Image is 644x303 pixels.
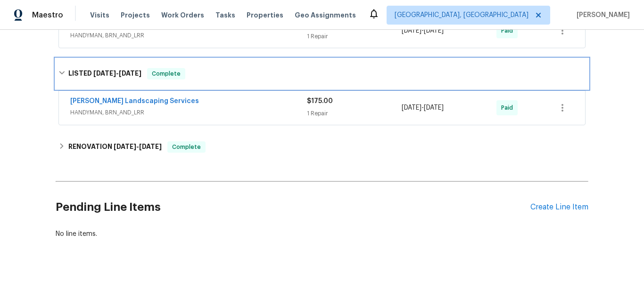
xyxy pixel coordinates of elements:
span: Work Orders [161,10,204,20]
span: [DATE] [402,27,421,34]
span: [PERSON_NAME] [573,10,630,20]
div: 1 Repair [307,32,402,41]
span: [DATE] [119,70,141,77]
span: [DATE] [93,70,116,77]
div: LISTED [DATE]-[DATE]Complete [56,59,588,89]
span: Maestro [32,10,63,20]
span: [DATE] [402,104,421,111]
div: No line items. [56,229,588,239]
div: Create Line Item [530,203,588,212]
span: [DATE] [424,27,444,34]
span: Tasks [215,12,235,18]
span: - [93,70,141,77]
span: Paid [501,103,517,113]
span: Complete [148,69,184,78]
span: [GEOGRAPHIC_DATA], [GEOGRAPHIC_DATA] [395,10,528,20]
span: [DATE] [114,143,136,150]
span: - [402,103,444,113]
span: Visits [90,10,109,20]
span: [DATE] [139,143,162,150]
span: Paid [501,26,517,35]
h2: Pending Line Items [56,185,530,229]
h6: LISTED [68,68,141,79]
span: HANDYMAN, BRN_AND_LRR [70,108,307,117]
span: Complete [168,142,205,152]
div: 1 Repair [307,109,402,118]
span: Geo Assignments [295,10,356,20]
span: Properties [247,10,283,20]
span: [DATE] [424,104,444,111]
span: Projects [121,10,150,20]
div: RENOVATION [DATE]-[DATE]Complete [56,136,588,158]
span: HANDYMAN, BRN_AND_LRR [70,31,307,40]
span: - [114,143,162,150]
span: - [402,26,444,35]
h6: RENOVATION [68,141,162,153]
span: $175.00 [307,98,333,104]
a: [PERSON_NAME] Landscaping Services [70,98,199,104]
